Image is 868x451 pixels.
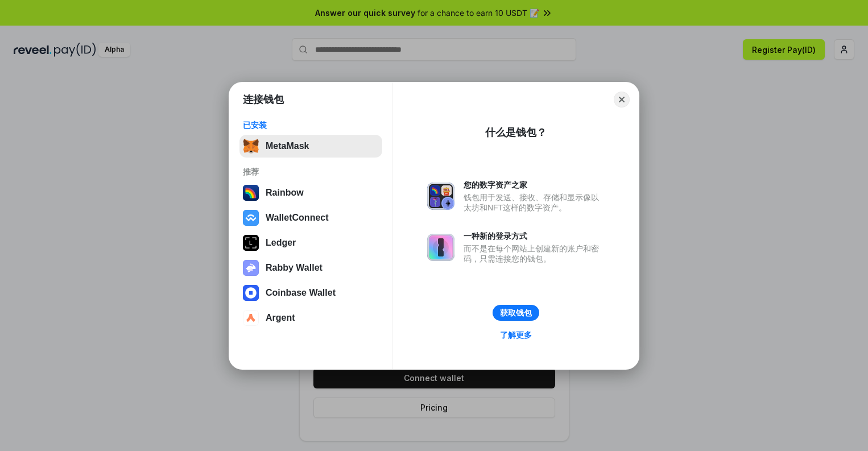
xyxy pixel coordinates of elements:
button: Ledger [239,231,382,254]
img: svg+xml,%3Csvg%20xmlns%3D%22http%3A%2F%2Fwww.w3.org%2F2000%2Fsvg%22%20fill%3D%22none%22%20viewBox... [427,183,454,210]
img: svg+xml,%3Csvg%20width%3D%2228%22%20height%3D%2228%22%20viewBox%3D%220%200%2028%2028%22%20fill%3D... [243,210,259,226]
button: WalletConnect [239,206,382,229]
div: 已安装 [243,120,379,130]
div: 您的数字资产之家 [464,180,605,190]
div: 了解更多 [500,330,532,340]
div: MetaMask [266,141,309,151]
div: 一种新的登录方式 [464,231,605,241]
a: 了解更多 [493,328,539,342]
div: WalletConnect [266,213,329,223]
div: 获取钱包 [500,308,532,318]
div: 钱包用于发送、接收、存储和显示像以太坊和NFT这样的数字资产。 [464,192,605,213]
div: Rainbow [266,188,304,198]
div: Argent [266,313,295,323]
button: 获取钱包 [493,305,539,321]
div: Rabby Wallet [266,263,323,273]
img: svg+xml,%3Csvg%20xmlns%3D%22http%3A%2F%2Fwww.w3.org%2F2000%2Fsvg%22%20fill%3D%22none%22%20viewBox... [427,234,454,261]
img: svg+xml,%3Csvg%20width%3D%2228%22%20height%3D%2228%22%20viewBox%3D%220%200%2028%2028%22%20fill%3D... [243,285,259,301]
div: Ledger [266,238,296,248]
button: Rainbow [239,181,382,204]
div: 推荐 [243,167,379,177]
img: svg+xml,%3Csvg%20xmlns%3D%22http%3A%2F%2Fwww.w3.org%2F2000%2Fsvg%22%20fill%3D%22none%22%20viewBox... [243,260,259,276]
button: MetaMask [239,135,382,158]
div: Coinbase Wallet [266,288,336,298]
button: Coinbase Wallet [239,282,382,304]
div: 而不是在每个网站上创建新的账户和密码，只需连接您的钱包。 [464,243,605,264]
button: Close [614,92,630,107]
img: svg+xml,%3Csvg%20fill%3D%22none%22%20height%3D%2233%22%20viewBox%3D%220%200%2035%2033%22%20width%... [243,138,259,154]
h1: 连接钱包 [243,93,284,106]
button: Argent [239,307,382,329]
img: svg+xml,%3Csvg%20width%3D%22120%22%20height%3D%22120%22%20viewBox%3D%220%200%20120%20120%22%20fil... [243,185,259,201]
img: svg+xml,%3Csvg%20width%3D%2228%22%20height%3D%2228%22%20viewBox%3D%220%200%2028%2028%22%20fill%3D... [243,310,259,326]
div: 什么是钱包？ [485,126,547,139]
img: svg+xml,%3Csvg%20xmlns%3D%22http%3A%2F%2Fwww.w3.org%2F2000%2Fsvg%22%20width%3D%2228%22%20height%3... [243,235,259,251]
button: Rabby Wallet [239,256,382,279]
